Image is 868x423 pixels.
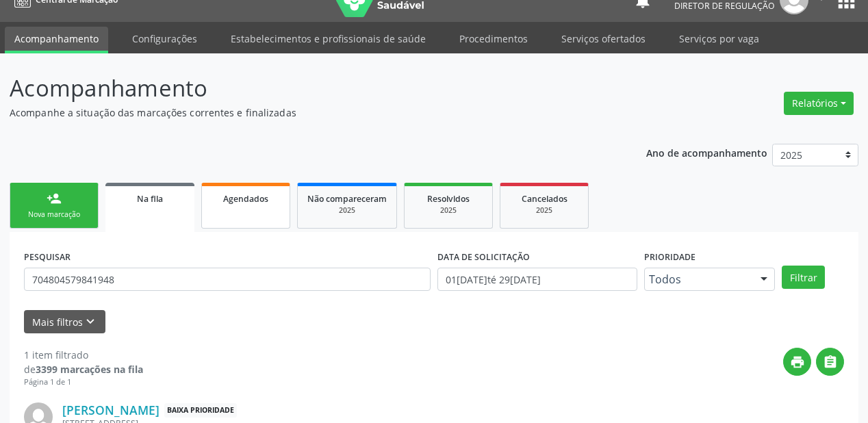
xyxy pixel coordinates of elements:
[20,209,88,220] div: Nova marcação
[62,402,159,418] a: [PERSON_NAME]
[123,27,207,51] a: Configurações
[10,105,604,120] p: Acompanhe a situação das marcações correntes e finalizadas
[83,314,98,329] i: keyboard_arrow_down
[36,363,143,376] strong: 3399 marcações na fila
[437,246,530,268] label: DATA DE SOLICITAÇÃO
[24,310,105,334] button: Mais filtroskeyboard_arrow_down
[784,92,854,115] button: Relatórios
[669,27,769,51] a: Serviços por vaga
[823,355,838,370] i: 
[24,376,143,388] div: Página 1 de 1
[164,403,237,418] span: Baixa Prioridade
[414,205,483,216] div: 2025
[5,27,108,53] a: Acompanhamento
[307,193,387,205] span: Não compareceram
[783,348,811,376] button: print
[427,193,470,205] span: Resolvidos
[649,272,747,286] span: Todos
[644,246,695,268] label: Prioridade
[646,144,767,161] p: Ano de acompanhamento
[522,193,567,205] span: Cancelados
[816,348,844,376] button: 
[552,27,655,51] a: Serviços ofertados
[223,193,268,205] span: Agendados
[24,362,143,376] div: de
[307,205,387,216] div: 2025
[790,355,805,370] i: print
[450,27,537,51] a: Procedimentos
[782,266,825,289] button: Filtrar
[10,71,604,105] p: Acompanhamento
[24,246,71,268] label: PESQUISAR
[24,268,431,291] input: Nome, CNS
[510,205,578,216] div: 2025
[47,191,62,206] div: person_add
[24,348,143,362] div: 1 item filtrado
[221,27,435,51] a: Estabelecimentos e profissionais de saúde
[137,193,163,205] span: Na fila
[437,268,637,291] input: Selecione um intervalo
